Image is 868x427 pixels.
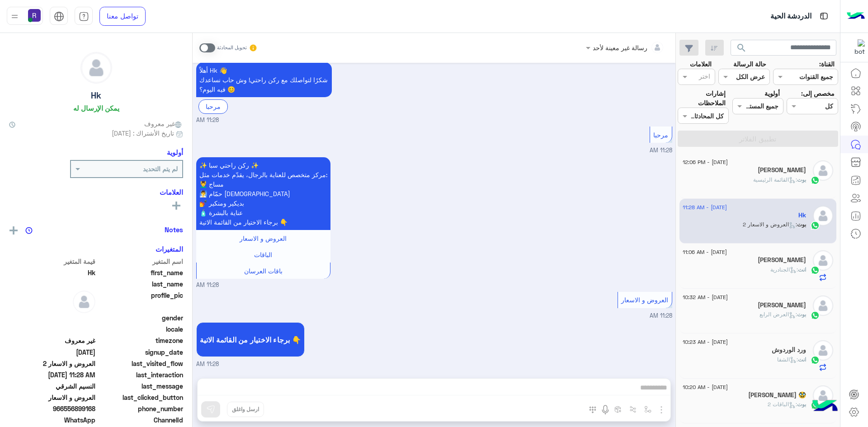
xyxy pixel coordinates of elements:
[809,391,841,422] img: hulul-logo.png
[9,381,95,391] span: النسيم الشرقي
[196,116,219,125] span: 11:28 AM
[811,311,820,320] img: WhatsApp
[731,40,753,59] button: search
[9,226,18,235] img: add
[167,148,183,156] h6: أولوية
[797,221,806,228] span: بوت
[797,311,806,318] span: بوت
[196,62,332,97] p: 21/8/2025, 11:28 AM
[690,59,712,69] label: العلامات
[97,347,184,357] span: signup_date
[813,206,833,226] img: defaultAdmin.png
[798,356,806,363] span: انت
[743,221,797,228] span: : العروض و الاسعار 2
[653,131,668,139] span: مرحبا
[770,10,811,23] p: الدردشة الحية
[97,313,184,323] span: gender
[97,257,184,266] span: اسم المتغير
[97,291,184,311] span: profile_pic
[699,71,712,83] div: اختر
[240,235,287,242] span: العروض و الاسعار
[758,301,806,309] h5: محمد ابوعمار
[753,176,797,183] span: : القائمة الرئيسية
[227,402,264,417] button: ارسل واغلق
[621,296,668,304] span: العروض و الاسعار
[818,10,830,22] img: tab
[97,268,184,277] span: first_name
[81,52,112,83] img: defaultAdmin.png
[733,59,766,69] label: حالة الرسالة
[683,383,728,391] span: [DATE] - 10:20 AM
[798,266,806,273] span: انت
[9,393,95,402] span: العروض و الاسعار
[54,11,64,22] img: tab
[196,157,330,230] p: 21/8/2025, 11:28 AM
[99,7,146,26] a: تواصل معنا
[97,381,184,391] span: last_message
[97,370,184,380] span: last_interaction
[683,293,728,301] span: [DATE] - 10:32 AM
[97,415,184,425] span: ChannelId
[97,279,184,289] span: last_name
[798,211,806,219] h5: Hk
[254,251,272,258] span: الباقات
[73,104,119,112] h6: يمكن الإرسال له
[772,346,806,354] h5: ورد الوردوش
[97,404,184,413] span: phone_number
[9,336,95,345] span: غير معروف
[9,11,20,22] img: profile
[678,89,726,108] label: إشارات الملاحظات
[813,296,833,316] img: defaultAdmin.png
[28,9,41,22] img: userImage
[25,227,33,234] img: notes
[97,359,184,368] span: last_visited_flow
[811,221,820,230] img: WhatsApp
[811,176,820,185] img: WhatsApp
[801,89,835,98] label: مخصص إلى:
[768,401,797,408] span: : الباقات 2
[79,11,89,22] img: tab
[758,256,806,264] h5: Abu Faisal
[9,347,95,357] span: 2025-08-21T07:28:08.783Z
[73,291,95,313] img: defaultAdmin.png
[811,266,820,275] img: WhatsApp
[849,39,865,56] img: 322853014244696
[198,99,228,113] div: مرحبا
[797,176,806,183] span: بوت
[244,267,283,275] span: باقات العرسان
[813,340,833,361] img: defaultAdmin.png
[683,338,728,346] span: [DATE] - 10:23 AM
[9,324,95,334] span: null
[813,385,833,406] img: defaultAdmin.png
[9,268,95,277] span: Hk
[75,7,93,26] a: tab
[9,188,183,196] h6: العلامات
[748,391,806,399] h5: ابو محمد هائل 🥸
[678,131,838,147] button: تطبيق الفلاتر
[196,360,219,369] span: 11:28 AM
[9,404,95,413] span: 966556899168
[813,160,833,181] img: defaultAdmin.png
[165,225,183,234] h6: Notes
[97,336,184,345] span: timezone
[650,147,672,154] span: 11:28 AM
[9,359,95,368] span: العروض و الاسعار 2
[736,42,747,53] span: search
[97,393,184,402] span: last_clicked_button
[97,324,184,334] span: locale
[813,250,833,271] img: defaultAdmin.png
[650,312,672,319] span: 11:28 AM
[156,245,183,253] h6: المتغيرات
[91,90,101,101] h5: Hk
[764,89,780,98] label: أولوية
[144,119,183,128] span: غير معروف
[847,7,865,26] img: Logo
[811,356,820,365] img: WhatsApp
[683,158,728,166] span: [DATE] - 12:06 PM
[777,356,798,363] span: : الشفا
[797,401,806,408] span: بوت
[683,203,727,211] span: [DATE] - 11:28 AM
[9,415,95,425] span: 2
[112,128,174,138] span: تاريخ الأشتراك : [DATE]
[770,266,798,273] span: : الجنادرية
